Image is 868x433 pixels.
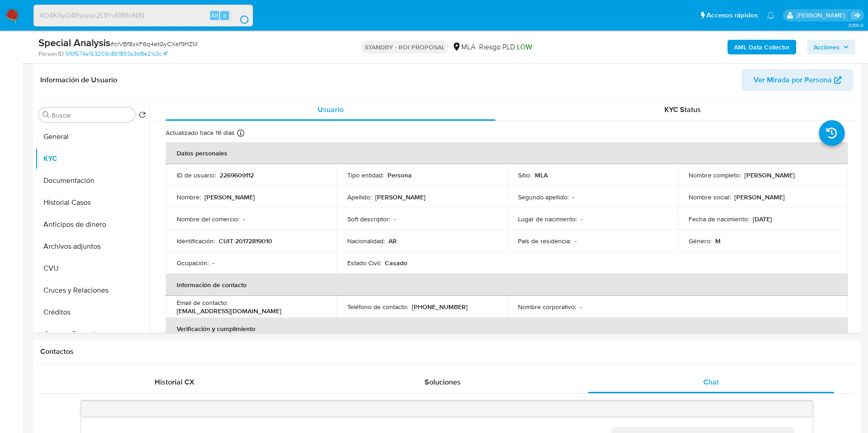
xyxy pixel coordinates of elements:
[177,215,239,223] p: Nombre del comercio :
[35,323,150,345] button: Cuentas Bancarias
[517,42,532,52] span: LOW
[110,39,198,48] span: # crVBf8xkF6q4etGyCXef9HZM
[220,171,254,179] p: 2269609112
[212,259,214,267] p: -
[767,11,775,19] a: Notificaciones
[318,104,344,115] span: Usuario
[35,235,150,257] button: Archivos adjuntos
[425,377,461,387] span: Soluciones
[518,303,576,311] p: Nombre corporativo :
[219,237,272,245] p: CUIT 20172819010
[52,111,131,119] input: Buscar
[807,40,855,54] button: Acciones
[166,142,848,164] th: Datos personales
[223,11,226,20] span: s
[734,40,790,54] b: AML Data Collector
[347,259,381,267] p: Estado Civil :
[703,377,719,387] span: Chat
[347,303,408,311] p: Teléfono de contacto :
[177,259,209,267] p: Ocupación :
[361,41,448,53] p: STANDBY - ROI PROPOSAL
[35,192,150,214] button: Historial Casos
[580,303,582,311] p: -
[385,259,407,267] p: Casado
[797,11,848,20] p: gustavo.deseta@mercadolibre.com
[347,215,390,223] p: Soft descriptor :
[744,171,795,179] p: [PERSON_NAME]
[35,279,150,301] button: Cruces y Relaciones
[35,126,150,148] button: General
[388,171,412,179] p: Persona
[728,40,796,54] button: AML Data Collector
[518,215,577,223] p: Lugar de nacimiento :
[535,171,548,179] p: MLA
[518,237,571,245] p: País de residencia :
[715,237,721,245] p: M
[35,170,150,192] button: Documentación
[452,42,475,52] div: MLA
[814,40,840,54] span: Acciones
[848,21,863,29] span: 3.156.0
[347,237,385,245] p: Nacionalidad :
[518,193,569,201] p: Segundo apellido :
[479,42,532,52] span: Riesgo PLD:
[754,69,832,91] span: Ver Mirada por Persona
[35,301,150,323] button: Créditos
[177,299,228,307] p: Email de contacto :
[205,193,255,201] p: [PERSON_NAME]
[689,171,741,179] p: Nombre completo :
[734,193,785,201] p: [PERSON_NAME]
[412,303,468,311] p: [PHONE_NUMBER]
[706,11,758,20] span: Accesos rápidos
[518,171,531,179] p: Sitio :
[375,193,426,201] p: [PERSON_NAME]
[689,215,749,223] p: Fecha de nacimiento :
[581,215,582,223] p: -
[753,215,772,223] p: [DATE]
[177,171,216,179] p: ID de usuario :
[139,111,146,121] button: Volver al orden por defecto
[664,104,701,115] span: KYC Status
[40,347,853,356] h1: Contactos
[155,377,194,387] span: Historial CX
[231,9,249,22] button: search-icon
[689,237,712,245] p: Género :
[43,111,50,118] button: Buscar
[211,11,218,20] span: Alt
[34,10,253,21] input: Buscar usuario o caso...
[166,128,235,137] p: Actualizado hace 16 días
[35,257,150,279] button: CVU
[852,11,861,20] a: Salir
[689,193,731,201] p: Nombre social :
[572,193,574,201] p: -
[40,75,117,85] h1: Información de Usuario
[177,307,281,315] p: [EMAIL_ADDRESS][DOMAIN_NAME]
[35,148,150,170] button: KYC
[243,215,245,223] p: -
[394,215,396,223] p: -
[742,69,853,91] button: Ver Mirada por Persona
[166,318,848,340] th: Verificación y cumplimiento
[347,171,384,179] p: Tipo entidad :
[38,50,64,58] b: Person ID
[38,35,110,50] b: Special Analysis
[347,193,372,201] p: Apellido :
[35,214,150,235] button: Anticipos de dinero
[166,274,848,296] th: Información de contacto
[575,237,577,245] p: -
[65,50,167,58] a: 5f0f574a163209c861893a3bf8e21c3c
[177,237,215,245] p: Identificación :
[177,193,201,201] p: Nombre :
[388,237,397,245] p: AR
